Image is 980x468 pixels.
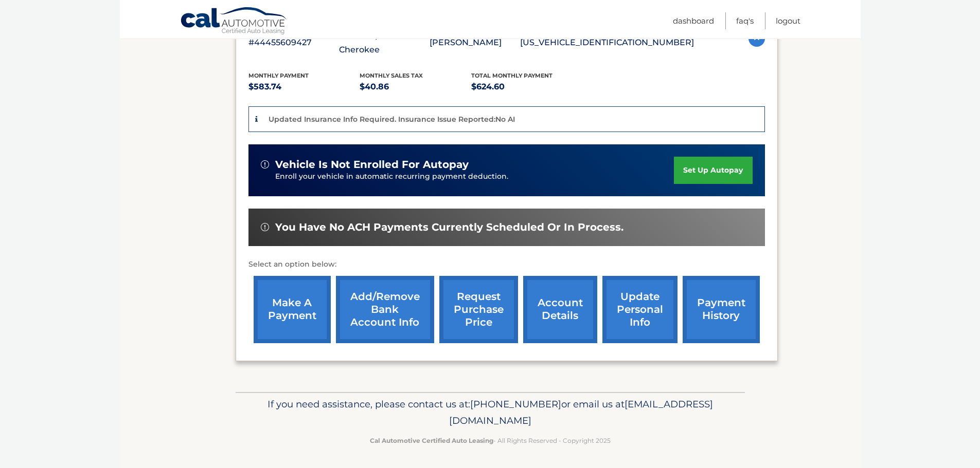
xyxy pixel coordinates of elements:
[430,35,520,50] p: [PERSON_NAME]
[523,276,597,343] a: account details
[470,398,561,410] span: [PHONE_NUMBER]
[248,35,339,50] p: #44455609427
[275,171,674,182] p: Enroll your vehicle in automatic recurring payment deduction.
[254,276,331,343] a: make a payment
[261,223,269,231] img: alert-white.svg
[242,435,738,446] p: - All Rights Reserved - Copyright 2025
[339,28,430,57] p: 2023 Jeep Grand Cherokee
[360,80,471,94] p: $40.86
[248,258,765,271] p: Select an option below:
[180,7,288,36] a: Cal Automotive
[248,80,360,94] p: $583.74
[520,35,694,50] p: [US_VEHICLE_IDENTIFICATION_NUMBER]
[776,12,800,29] a: Logout
[370,437,493,444] strong: Cal Automotive Certified Auto Leasing
[261,160,269,169] img: alert-white.svg
[275,158,469,171] span: vehicle is not enrolled for autopay
[439,276,518,343] a: request purchase price
[673,12,714,29] a: Dashboard
[674,157,752,184] a: set up autopay
[269,115,515,124] p: Updated Insurance Info Required. Insurance Issue Reported:No AI
[471,72,553,79] span: Total Monthly Payment
[275,221,623,234] span: You have no ACH payments currently scheduled or in process.
[242,396,738,429] p: If you need assistance, please contact us at: or email us at
[683,276,760,343] a: payment history
[360,72,423,79] span: Monthly sales Tax
[248,72,309,79] span: Monthly Payment
[736,12,754,29] a: FAQ's
[471,80,583,94] p: $624.60
[336,276,434,343] a: Add/Remove bank account info
[602,276,678,343] a: update personal info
